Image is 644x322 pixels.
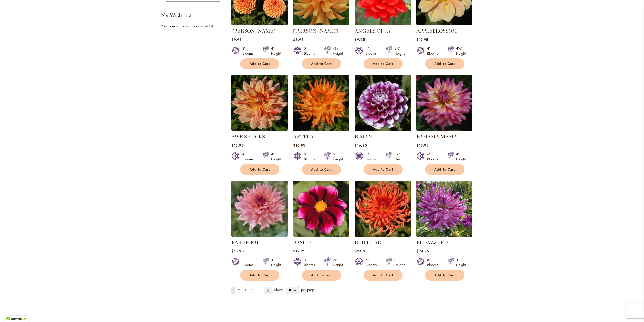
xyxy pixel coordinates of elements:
a: APPLEBLOSSOM [416,28,457,34]
a: APPLEBLOSSOM [416,21,472,26]
span: Add to Cart [311,167,332,172]
div: 4' Height [271,152,281,162]
span: $12.95 [231,143,244,148]
span: 1 [232,288,234,292]
div: You have no items in your wish list. [161,24,228,29]
a: BAHAMA MAMA [416,134,457,140]
span: $19.95 [416,37,428,42]
button: Add to Cart [364,164,403,175]
img: Bedazzled [416,181,472,237]
div: 3½' Height [394,46,405,56]
span: Add to Cart [373,167,393,172]
img: AWE SHUCKS [231,75,288,131]
span: 4 [251,288,252,292]
button: Add to Cart [240,58,279,69]
a: [PERSON_NAME] [293,28,338,34]
a: Bahama Mama [416,127,472,132]
span: Add to Cart [250,273,270,277]
div: 8" Blooms [427,257,441,267]
button: Add to Cart [425,58,464,69]
a: BEDAZZLED [416,239,448,245]
span: $16.95 [355,143,367,148]
a: AZTECA [293,127,349,132]
div: 2" Blooms [242,46,256,56]
span: Show [274,287,283,292]
button: Add to Cart [425,164,464,175]
div: 4" Blooms [366,46,380,56]
span: Add to Cart [311,62,332,66]
a: 2 [237,287,241,294]
div: 4' Height [456,257,466,267]
img: AZTECA [293,75,349,131]
span: Add to Cart [434,62,455,66]
span: per page [301,287,315,292]
div: 4" Blooms [242,257,256,267]
span: Add to Cart [373,62,393,66]
a: B-MAN [355,127,411,132]
a: ANGELS OF 7A [355,28,391,34]
div: 4' Height [271,46,281,56]
span: $9.95 [231,37,242,42]
span: $24.95 [355,248,367,253]
a: 4 [249,287,254,294]
a: 3 [243,287,247,294]
a: BAREFOOT [231,233,288,238]
a: BED HEAD [355,233,411,238]
span: Add to Cart [373,273,393,277]
div: 4" Blooms [242,152,256,162]
div: 4' Height [271,257,281,267]
img: BASHFUL [293,181,349,237]
span: Add to Cart [250,62,270,66]
img: B-MAN [355,75,411,131]
div: 4½' Height [333,46,343,56]
div: 4" Blooms [427,46,441,56]
div: 5" Blooms [304,46,318,56]
div: 5" Blooms [304,152,318,162]
a: B-MAN [355,134,372,140]
a: ANGELS OF 7A [355,21,411,26]
button: Add to Cart [302,58,341,69]
div: 4' Height [456,152,466,162]
img: BAREFOOT [231,181,288,237]
a: AWE SHUCKS [231,127,288,132]
span: $8.95 [293,37,303,42]
a: AMBER QUEEN [231,21,288,26]
div: 6' Height [394,257,405,267]
a: BED HEAD [355,239,382,245]
button: Add to Cart [240,270,279,281]
span: 3 [244,288,246,292]
span: 2 [238,288,240,292]
button: Add to Cart [240,164,279,175]
a: 5 [256,287,260,294]
button: Add to Cart [302,270,341,281]
span: $10.95 [293,143,305,148]
div: 4½' Height [456,46,466,56]
span: $15.95 [416,143,428,148]
span: $9.95 [355,37,365,42]
span: $12.95 [293,248,305,253]
span: Add to Cart [434,273,455,277]
span: Add to Cart [311,273,332,277]
img: Bahama Mama [416,75,472,131]
div: 3" Blooms [304,257,318,267]
span: $24.95 [416,248,429,253]
a: BASHFUL [293,233,349,238]
div: 5' Height [333,152,343,162]
span: Add to Cart [434,167,455,172]
span: 5 [257,288,259,292]
img: BED HEAD [355,181,411,237]
span: Add to Cart [250,167,270,172]
button: Add to Cart [425,270,464,281]
div: 6" Blooms [427,152,441,162]
button: Add to Cart [302,164,341,175]
div: 3" Blooms [366,152,380,162]
a: BAREFOOT [231,239,259,245]
strong: My Wish List [161,11,192,19]
a: ANDREW CHARLES [293,21,349,26]
span: $15.95 [231,248,244,253]
div: 3½' Height [394,152,405,162]
div: 4" Blooms [366,257,380,267]
a: Bedazzled [416,233,472,238]
div: 2½' Height [333,257,343,267]
a: AWE SHUCKS [231,134,265,140]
